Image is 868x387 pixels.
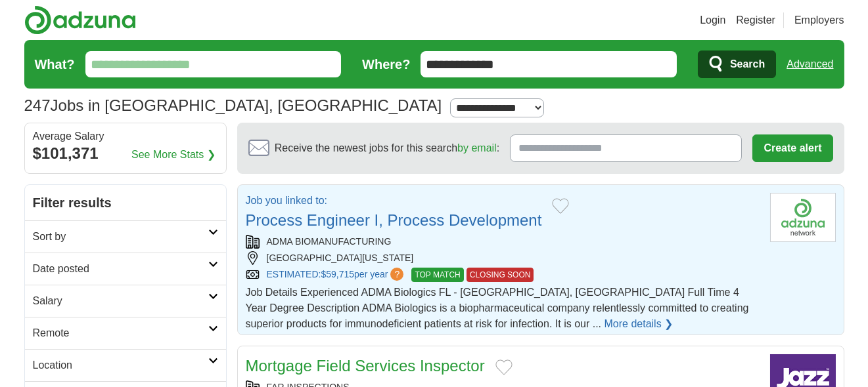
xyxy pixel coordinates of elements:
div: [GEOGRAPHIC_DATA][US_STATE] [246,251,760,265]
span: Job Details Experienced ADMA Biologics FL - [GEOGRAPHIC_DATA], [GEOGRAPHIC_DATA] Full Time 4 Year... [246,287,749,329]
a: Remote [25,317,226,349]
button: Search [698,51,776,78]
a: Process Engineer I, Process Development [246,211,542,229]
img: Adzuna logo [24,5,136,35]
span: TOP MATCH [411,268,463,282]
h2: Sort by [33,229,208,245]
a: More details ❯ [605,316,674,332]
span: CLOSING SOON [467,268,534,282]
a: Employers [794,12,844,28]
span: $59,715 [321,269,354,279]
span: Receive the newest jobs for this search : [275,140,499,156]
a: Sort by [25,220,226,253]
h2: Salary [33,293,208,309]
h1: Jobs in [GEOGRAPHIC_DATA], [GEOGRAPHIC_DATA] [24,96,442,114]
img: Company logo [770,193,836,242]
div: $101,371 [33,142,218,165]
h2: Date posted [33,261,208,277]
a: Register [736,12,775,28]
a: See More Stats ❯ [131,147,216,163]
label: Where? [362,54,410,74]
a: Date posted [25,253,226,285]
button: Add to favorite jobs [552,198,569,214]
h2: Remote [33,325,208,341]
a: ESTIMATED:$59,715per year? [267,268,407,282]
a: Mortgage Field Services Inspector [246,357,485,375]
p: Job you linked to: [246,193,542,209]
a: Salary [25,285,226,317]
a: Advanced [787,51,833,77]
h2: Filter results [25,185,226,220]
a: Login [700,12,725,28]
button: Create alert [752,134,833,162]
span: ? [390,268,403,281]
button: Add to favorite jobs [495,359,513,375]
label: What? [35,54,75,74]
span: 247 [24,94,51,117]
h2: Location [33,357,208,373]
a: Location [25,349,226,381]
span: Search [730,51,765,77]
a: by email [457,142,497,153]
div: Average Salary [33,131,218,142]
div: ADMA BIOMANUFACTURING [246,235,760,249]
